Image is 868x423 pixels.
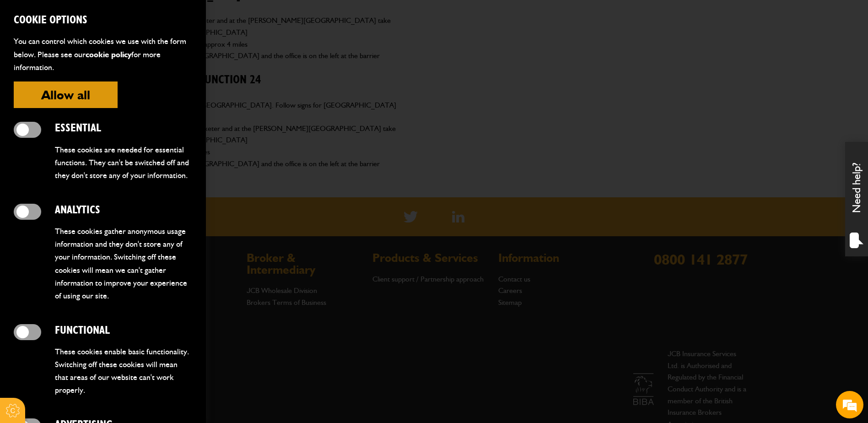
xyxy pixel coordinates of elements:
[48,51,154,63] div: Chat with us now
[55,143,192,182] p: These cookies are needed for essential functions. They can't be switched off and they don't store...
[55,122,192,135] h2: Essential
[55,204,192,217] h2: Analytics
[12,112,167,132] input: Enter your email address
[12,85,167,105] input: Enter your last name
[55,324,192,337] h2: Functional
[14,81,118,108] button: Allow all
[12,166,167,274] textarea: Type your message and hit 'Enter'
[55,345,192,397] p: These cookies enable basic functionality. Switching off these cookies will mean that areas of our...
[16,51,38,64] img: d_20077148190_company_1631870298795_20077148190
[14,35,192,73] p: You can control which cookies we use with the form below. Please see our for more information.
[55,225,192,302] p: These cookies gather anonymous usage information and they don't store any of your information. Sw...
[14,14,192,27] h2: Cookie Options
[86,49,131,59] a: cookie policy
[12,139,167,159] input: Enter your phone number
[845,142,868,256] div: Need help?
[124,282,166,294] em: Start Chat
[150,5,172,27] div: Minimize live chat window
